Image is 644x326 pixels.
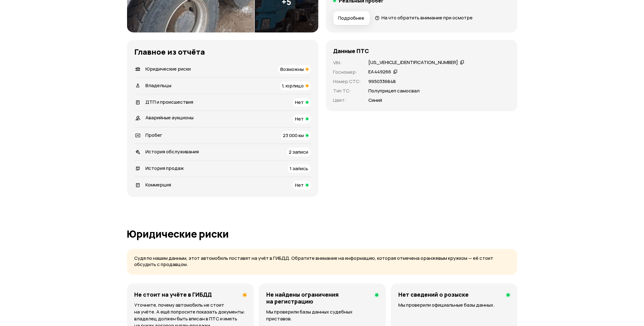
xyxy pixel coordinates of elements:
[266,309,378,322] p: Мы проверили базы данных судебных приставов.
[146,181,171,188] span: Коммерция
[375,14,473,21] a: На что обратить внимание при осмотре
[333,47,369,54] h4: Данные ПТС
[127,228,517,240] h1: Юридические риски
[398,291,469,298] h4: Нет сведений о розыске
[369,87,420,94] p: Полуприцеп самосвал
[333,11,370,25] button: Подробнее
[135,47,311,56] h3: Главное из отчёта
[289,149,308,155] span: 2 записи
[369,59,458,66] div: [US_VEHICLE_IDENTIFICATION_NUMBER]
[282,82,304,89] span: 1, юрлицо
[283,132,304,139] span: 23 000 км
[369,69,391,75] div: ЕА449266
[266,291,370,305] h4: Не найдены ограничения на регистрацию
[333,69,361,76] p: Госномер :
[146,165,184,171] span: История продаж
[369,78,396,85] p: 9950336848
[398,302,510,309] p: Мы проверили официальные базы данных.
[333,87,361,94] p: Тип ТС :
[135,255,510,268] p: Судя по нашим данным, этот автомобиль поставят на учёт в ГИБДД. Обратите внимание на информацию, ...
[333,97,361,104] p: Цвет :
[146,99,194,105] span: ДТП и происшествия
[381,14,473,21] span: На что обратить внимание при осмотре
[135,291,212,298] h4: Не стоит на учёте в ГИБДД
[146,148,199,155] span: История обслуживания
[295,116,304,122] span: Нет
[281,66,304,72] span: Возможны
[369,97,382,104] p: Синий
[333,59,361,66] p: VIN :
[146,114,194,121] span: Аварийные аукционы
[333,78,361,85] p: Номер СТС :
[146,66,191,72] span: Юридические риски
[338,15,365,21] span: Подробнее
[295,99,304,106] span: Нет
[146,132,163,138] span: Пробег
[290,165,308,172] span: 1 запись
[146,82,172,89] span: Владельцы
[295,182,304,188] span: Нет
